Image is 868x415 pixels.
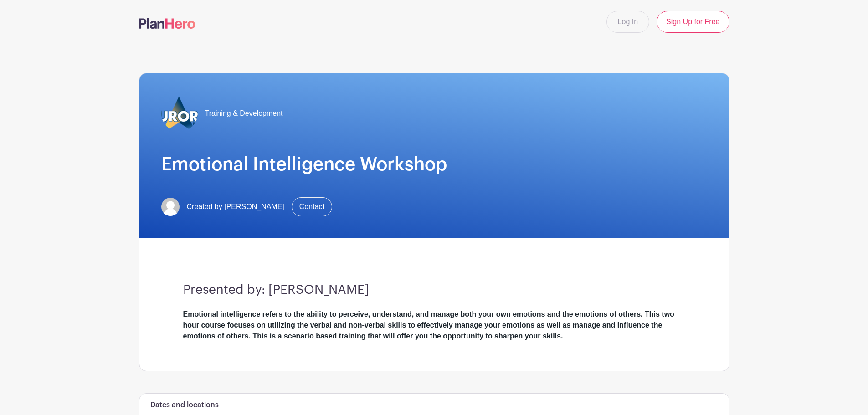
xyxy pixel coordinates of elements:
[606,11,649,33] a: Log In
[161,154,707,175] h1: Emotional Intelligence Workshop
[183,282,685,298] h3: Presented by: [PERSON_NAME]
[150,401,219,410] h6: Dates and locations
[657,11,729,33] a: Sign Up for Free
[139,18,195,29] img: logo-507f7623f17ff9eddc593b1ce0a138ce2505c220e1c5a4e2b4648c50719b7d32.svg
[292,197,332,216] a: Contact
[161,95,198,132] img: 2023_COA_Horiz_Logo_PMS_BlueStroke%204.png
[205,108,283,119] span: Training & Development
[161,198,180,216] img: default-ce2991bfa6775e67f084385cd625a349d9dcbb7a52a09fb2fda1e96e2d18dcdb.png
[187,201,284,212] span: Created by [PERSON_NAME]
[183,310,674,340] strong: Emotional intelligence refers to the ability to perceive, understand, and manage both your own em...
